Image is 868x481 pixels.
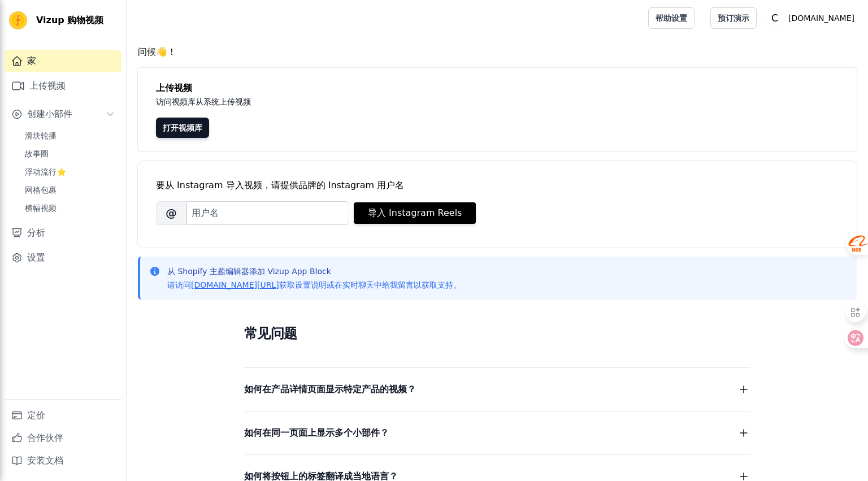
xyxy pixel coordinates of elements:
font: 如何在同一页面上显示多个小部件？ [244,427,389,438]
font: 问候👋！ [138,46,176,57]
font: 浮动流行⭐ [25,167,66,176]
a: 分析 [5,222,121,244]
font: 家 [27,55,36,66]
button: C [DOMAIN_NAME] [766,8,859,28]
button: 导入 Instagram Reels [354,202,476,224]
font: 帮助设置 [656,14,687,23]
font: 滑块轮播 [25,131,57,140]
font: 打开视频库 [163,123,202,132]
font: 预订演示 [718,14,749,23]
a: 合作伙伴 [5,427,121,449]
font: 如何在产品详情页面显示特定产品的视频？ [244,384,416,395]
a: 设置 [5,246,121,269]
a: 浮动流行⭐ [18,164,121,180]
font: 访问视频库从系统上传视频 [156,97,251,106]
font: @ [166,206,177,220]
a: 滑块轮播 [18,128,121,144]
font: 要从 Instagram 导入视频，请提供品牌的 Instagram 用户名 [156,180,404,190]
a: 网格包裹 [18,182,121,198]
font: 请访问 [167,280,191,289]
img: Vizup [9,11,27,29]
a: [DOMAIN_NAME][URL] [191,280,279,289]
button: 如何在产品详情页面显示特定产品的视频？ [244,382,750,397]
font: 故事圈 [25,149,49,158]
font: 定价 [27,410,45,421]
font: 从 Shopify 主题编辑器添加 Vizup App Block [167,267,331,276]
a: 定价 [5,404,121,427]
a: 帮助设置 [648,7,695,29]
font: 常见问题 [244,326,297,341]
button: 如何在同一页面上显示多个小部件？ [244,425,750,441]
font: 安装文档 [27,455,63,466]
a: 安装文档 [5,449,121,472]
a: 横幅视频 [18,200,121,216]
a: 预订演示 [710,7,757,29]
font: 导入 Instagram Reels [368,207,462,218]
input: 用户名 [186,201,349,225]
a: 上传视频 [5,75,121,97]
font: 分析 [27,227,45,238]
font: 设置 [27,252,45,263]
font: 网格包裹 [25,185,57,194]
font: 上传视频 [29,80,66,91]
a: 家 [5,50,121,72]
font: 合作伙伴 [27,432,63,443]
a: 故事圈 [18,146,121,162]
font: 获取设置说明或在实时聊天中给我留言以获取支持。 [279,280,461,289]
text: C [771,12,778,24]
font: Vizup 购物视频 [36,15,103,25]
font: 横幅视频 [25,203,57,213]
a: 打开视频库 [156,118,209,138]
font: [DOMAIN_NAME] [788,14,854,23]
font: 创建小部件 [27,109,72,119]
button: 创建小部件 [5,103,121,125]
font: 上传视频 [156,83,192,93]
